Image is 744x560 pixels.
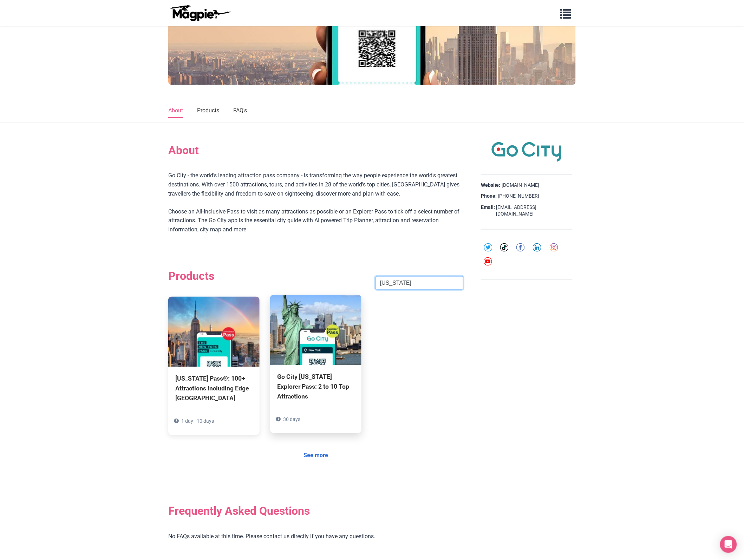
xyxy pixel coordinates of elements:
div: Go City - the world's leading attraction pass company - is transforming the way people experience... [168,171,463,234]
h2: Products [168,269,214,283]
a: [US_STATE] Pass®: 100+ Attractions including Edge [GEOGRAPHIC_DATA] 1 day - 10 days [168,297,260,435]
div: Go City [US_STATE] Explorer Pass: 2 to 10 Top Attractions [277,372,354,402]
img: New York Pass®: 100+ Attractions including Edge NYC [168,297,260,367]
img: linkedin-round-01-4bc9326eb20f8e88ec4be7e8773b84b7.svg [533,243,541,252]
strong: Phone: [481,193,497,200]
img: Go City New York Explorer Pass: 2 to 10 Top Attractions [270,295,361,365]
div: [US_STATE] Pass®: 100+ Attractions including Edge [GEOGRAPHIC_DATA] [175,374,253,403]
h2: About [168,144,463,157]
a: [DOMAIN_NAME] [502,182,540,189]
strong: Email: [481,204,495,211]
input: Search product name, city, or interal id [376,276,463,290]
span: 30 days [283,417,300,422]
a: About [168,104,183,118]
a: Products [197,104,219,118]
img: twitter-round-01-cd1e625a8cae957d25deef6d92bf4839.svg [484,243,492,252]
h2: Frequently Asked Questions [168,505,463,518]
img: instagram-round-01-d873700d03cfe9216e9fb2676c2aa726.svg [550,243,558,252]
a: [EMAIL_ADDRESS][DOMAIN_NAME] [496,204,572,218]
img: Go City logo [491,140,562,164]
p: No FAQs available at this time. Please contact us directly if you have any questions. [168,532,463,541]
div: Open Intercom Messenger [720,536,737,553]
div: [PHONE_NUMBER] [481,193,572,200]
a: Go City [US_STATE] Explorer Pass: 2 to 10 Top Attractions 30 days [270,295,361,433]
span: 1 day - 10 days [181,419,214,424]
img: facebook-round-01-50ddc191f871d4ecdbe8252d2011563a.svg [516,243,525,252]
img: logo-ab69f6fb50320c5b225c76a69d11143b.png [168,5,231,21]
img: youtube-round-01-0acef599b0341403c37127b094ecd7da.svg [484,257,492,266]
a: FAQ's [233,104,247,118]
a: See more [299,449,333,462]
img: tiktok-round-01-ca200c7ba8d03f2cade56905edf8567d.svg [500,243,509,252]
strong: Website: [481,182,501,189]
